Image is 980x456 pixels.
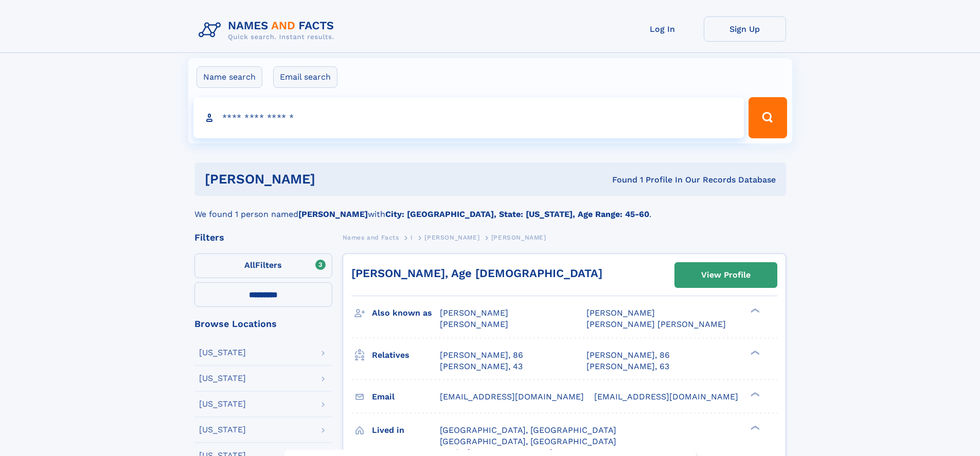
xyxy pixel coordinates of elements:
[372,388,440,406] h3: Email
[749,97,787,138] button: Search Button
[464,174,776,186] div: Found 1 Profile In Our Records Database
[586,308,655,318] span: [PERSON_NAME]
[748,349,760,356] div: ❯
[351,267,602,280] a: [PERSON_NAME], Age [DEMOGRAPHIC_DATA]
[748,424,760,431] div: ❯
[205,173,464,186] h1: [PERSON_NAME]
[372,422,440,439] h3: Lived in
[343,231,399,244] a: Names and Facts
[298,209,368,219] b: [PERSON_NAME]
[199,400,246,408] div: [US_STATE]
[440,350,523,361] a: [PERSON_NAME], 86
[244,260,255,270] span: All
[440,436,616,446] span: [GEOGRAPHIC_DATA], [GEOGRAPHIC_DATA]
[424,231,479,244] a: [PERSON_NAME]
[385,209,649,219] b: City: [GEOGRAPHIC_DATA], State: [US_STATE], Age Range: 45-60
[199,349,246,357] div: [US_STATE]
[199,426,246,434] div: [US_STATE]
[748,307,760,314] div: ❯
[194,16,343,44] img: Logo Names and Facts
[411,231,413,244] a: I
[704,16,786,42] a: Sign Up
[701,263,751,287] div: View Profile
[440,392,584,402] span: [EMAIL_ADDRESS][DOMAIN_NAME]
[194,233,332,242] div: Filters
[194,253,332,278] label: Filters
[491,234,546,241] span: [PERSON_NAME]
[586,361,669,372] a: [PERSON_NAME], 63
[424,234,479,241] span: [PERSON_NAME]
[194,196,786,221] div: We found 1 person named with .
[621,16,704,42] a: Log In
[594,392,738,402] span: [EMAIL_ADDRESS][DOMAIN_NAME]
[372,346,440,364] h3: Relatives
[675,263,777,287] a: View Profile
[440,361,523,372] a: [PERSON_NAME], 43
[440,319,508,329] span: [PERSON_NAME]
[194,319,332,329] div: Browse Locations
[440,425,616,435] span: [GEOGRAPHIC_DATA], [GEOGRAPHIC_DATA]
[748,391,760,397] div: ❯
[411,234,413,241] span: I
[372,304,440,322] h3: Also known as
[193,97,744,138] input: search input
[273,66,337,88] label: Email search
[199,374,246,382] div: [US_STATE]
[586,319,726,329] span: [PERSON_NAME] [PERSON_NAME]
[440,308,508,318] span: [PERSON_NAME]
[197,66,262,88] label: Name search
[586,350,670,361] a: [PERSON_NAME], 86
